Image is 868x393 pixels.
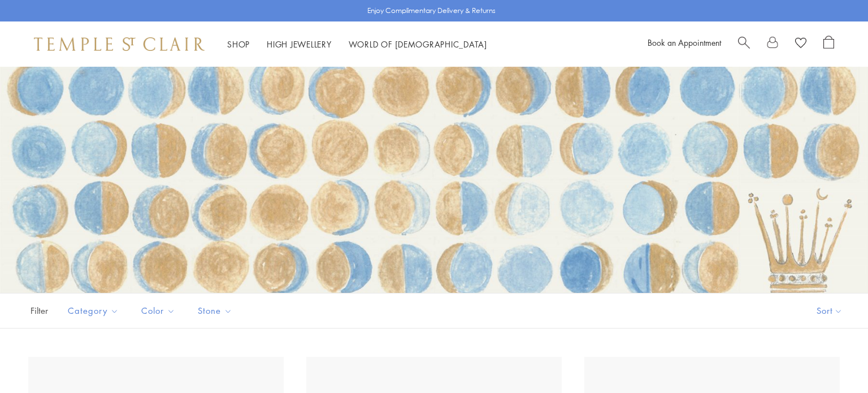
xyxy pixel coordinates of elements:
[62,304,127,318] span: Category
[189,298,241,323] button: Stone
[133,298,184,323] button: Color
[648,37,721,48] a: Book an Appointment
[34,37,205,51] img: Temple St. Clair
[227,37,487,51] nav: Main navigation
[791,293,868,328] button: Show sort by
[823,36,834,53] a: Open Shopping Bag
[795,36,806,53] a: View Wishlist
[59,298,127,323] button: Category
[349,38,487,50] a: World of [DEMOGRAPHIC_DATA]World of [DEMOGRAPHIC_DATA]
[136,304,184,318] span: Color
[192,304,241,318] span: Stone
[738,36,750,53] a: Search
[267,38,332,50] a: High JewelleryHigh Jewellery
[227,38,250,50] a: ShopShop
[367,5,496,16] p: Enjoy Complimentary Delivery & Returns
